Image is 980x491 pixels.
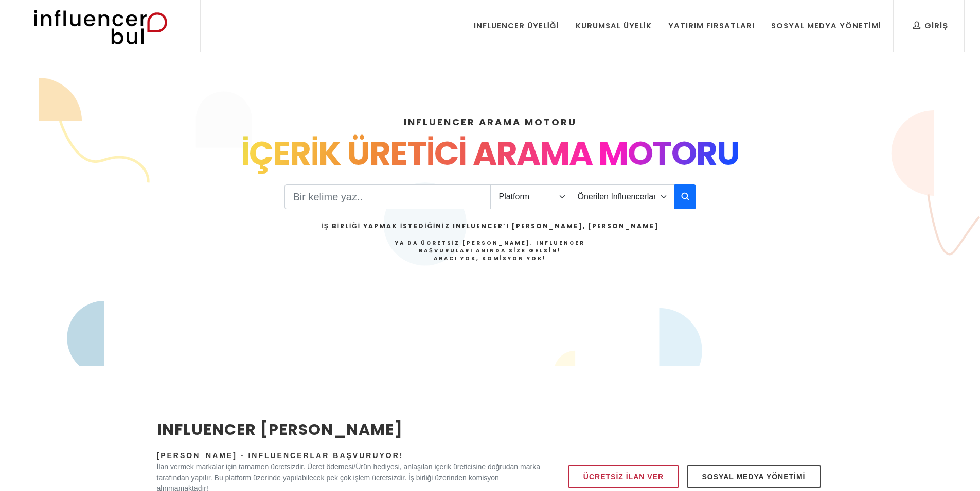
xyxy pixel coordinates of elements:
[434,255,547,262] strong: Aracı Yok, Komisyon Yok!
[321,239,658,262] h4: Ya da Ücretsiz [PERSON_NAME], Influencer Başvuruları Anında Size Gelsin!
[913,20,948,31] div: Giriş
[583,470,664,483] span: Ücretsiz İlan Ver
[284,184,491,209] input: Search
[157,115,824,129] h4: INFLUENCER ARAMA MOTORU
[157,129,824,178] div: İÇERİK ÜRETİCİ ARAMA MOTORU
[568,465,679,488] a: Ücretsiz İlan Ver
[702,470,806,483] span: Sosyal Medya Yönetimi
[771,20,881,31] div: Sosyal Medya Yönetimi
[474,20,559,31] div: Influencer Üyeliği
[321,222,658,231] h2: İş Birliği Yapmak İstediğiniz Influencer’ı [PERSON_NAME], [PERSON_NAME]
[157,451,404,460] span: [PERSON_NAME] - Influencerlar Başvuruyor!
[576,20,652,31] div: Kurumsal Üyelik
[668,20,755,31] div: Yatırım Fırsatları
[157,418,541,441] h2: INFLUENCER [PERSON_NAME]
[687,465,821,488] a: Sosyal Medya Yönetimi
